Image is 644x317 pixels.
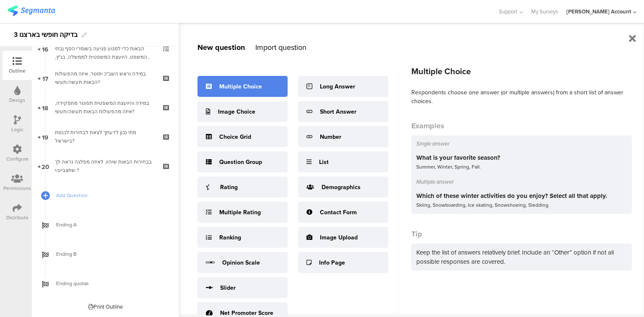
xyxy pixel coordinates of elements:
span: 16 [42,44,48,53]
span: 19 [42,132,48,141]
div: Short Answer [320,107,356,116]
div: Keep the list of answers relatively brief. Include an “Other” option if not all possible response... [411,244,632,270]
img: segmanta logo [8,5,55,16]
a: Ending A [34,210,177,239]
div: מתי נכון לדעתך לצאת לבחירות לכנסת בישראל? [55,128,155,145]
div: Long Answer [320,82,355,91]
div: New question [197,42,245,53]
a: Ending B [34,239,177,269]
div: [PERSON_NAME] Account [566,8,631,16]
div: Tip [411,229,632,239]
span: Ending A [56,221,164,229]
a: 17 במידה וראש השב"כ יפוטר, איזה מהפעולות הבאות תעשה/תעשי? [34,63,177,93]
div: Multiple Choice [219,82,262,91]
div: Contact Form [320,208,357,217]
div: Distribute [6,214,29,221]
span: 18 [42,103,48,112]
div: Design [9,96,25,104]
a: 19 מתי נכון לדעתך לצאת לבחירות לכנסת בישראל? [34,122,177,151]
a: Ending quotas [34,269,177,298]
div: Image Upload [320,233,358,242]
div: Multiple Rating [219,208,261,217]
span: Ending quotas [56,279,164,288]
div: במידה והיועצת המשפטית תפוטר מתפקידה, איזה מהפעולות הבאות תעשה/תעשי? [55,99,155,116]
div: Multiple Choice [411,65,632,78]
div: Single answer [416,140,627,148]
div: Number [320,133,341,141]
span: Ending B [56,250,164,258]
div: Opinion Scale [222,258,260,267]
div: Multiple answer [416,178,627,186]
div: Logic [11,126,23,133]
div: Question Group [219,158,262,166]
div: Which of these winter activities do you enjoy? Select all that apply. [416,191,627,200]
div: Examples [411,120,632,131]
div: Choice Grid [219,133,251,141]
div: Info Page [319,258,345,267]
span: 17 [42,73,48,83]
div: Configure [6,155,29,163]
div: Rating [220,183,238,192]
div: 3 בדיקה חופשי בארצנו [14,28,78,42]
div: Slider [220,283,236,292]
div: Summer, Winter, Spring, Fall. [416,162,627,171]
div: במידה וראש השב"כ יפוטר, איזה מהפעולות הבאות תעשה/תעשי? [55,70,155,86]
div: Permissions [3,184,31,192]
div: Ranking [219,233,241,242]
a: 16 מה הסיכוי שתעשה/תעשי כל אחת מהפעולות הבאות כדי למנוע פגיעה בשומרי הסף (בתי המשפט, היועצת המשפט... [34,34,177,63]
div: Print Outline [88,303,123,311]
a: 20 בבחירות הבאות שיהיו, לאיזה מפלגה נראה לך שתצביע/י ? [34,151,177,181]
span: Add Question [56,191,164,200]
div: What is your favorite season? [416,153,627,162]
div: Import question [255,42,306,53]
span: 20 [42,161,49,171]
span: Support [499,8,517,16]
div: Skiing, Snowboarding, Ice skating, Snowshoeing, Sledding. [416,200,627,210]
div: Respondents choose one answer (or multiple answers) from a short list of answer choices. [411,88,632,106]
div: List [319,158,329,166]
div: Demographics [322,183,361,192]
div: Outline [9,67,26,75]
div: מה הסיכוי שתעשה/תעשי כל אחת מהפעולות הבאות כדי למנוע פגיעה בשומרי הסף (בתי המשפט, היועצת המשפטית ... [55,36,155,61]
div: בבחירות הבאות שיהיו, לאיזה מפלגה נראה לך שתצביע/י ? [55,158,155,174]
div: Image Choice [218,107,255,116]
a: 18 במידה והיועצת המשפטית תפוטר מתפקידה, איזה מהפעולות הבאות תעשה/תעשי? [34,93,177,122]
